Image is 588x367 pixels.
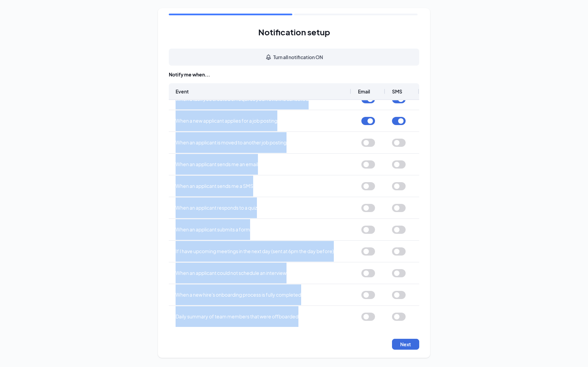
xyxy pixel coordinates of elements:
[176,248,334,254] span: If I have upcoming meetings in the next day (sent at 6pm the day before)
[169,71,419,78] div: Notify me when...
[176,205,257,211] span: When an applicant responds to a quiz
[169,49,419,66] button: Turn all notification ONBell
[176,88,189,94] span: Event
[176,313,298,319] span: Daily summary of team members that were offboarded
[176,118,277,124] span: When a new applicant applies for a job posting
[258,26,330,38] h1: Notification setup
[176,226,250,232] span: When an applicant submits a form
[392,88,402,94] span: SMS
[358,88,370,94] span: Email
[176,139,287,145] span: When an applicant is moved to another job posting
[176,270,287,276] span: When an applicant could not schedule an interview
[176,183,253,189] span: When an applicant sends me a SMS
[176,161,258,167] span: When an applicant sends me an email
[392,339,419,350] button: Next
[265,54,272,60] svg: Bell
[176,292,301,298] span: When a new hire's onboarding process is fully completed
